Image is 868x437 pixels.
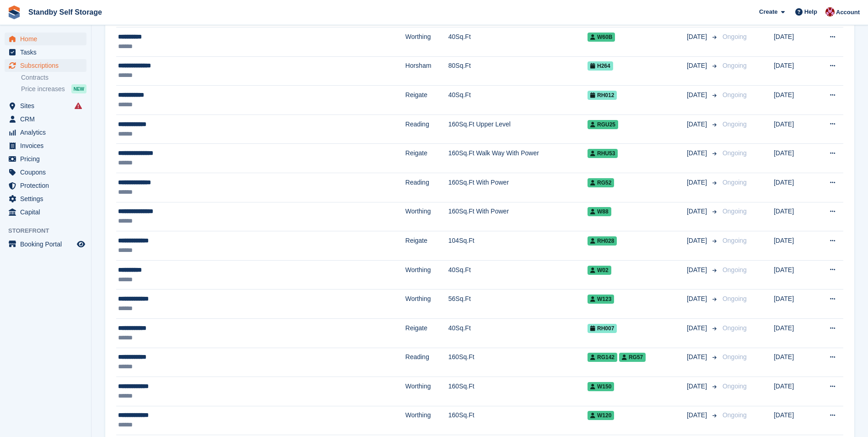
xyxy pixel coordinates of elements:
span: Home [20,33,75,45]
span: Settings [20,192,75,205]
span: RH007 [588,324,617,333]
td: [DATE] [774,377,814,406]
td: 40Sq.Ft [448,86,588,115]
td: [DATE] [774,231,814,261]
td: Reading [405,348,448,377]
td: [DATE] [774,406,814,435]
span: Analytics [20,126,75,139]
span: W88 [588,207,611,216]
span: Ongoing [722,382,747,390]
td: Reading [405,115,448,144]
span: Ongoing [722,411,747,419]
img: Rachel Corrigall [825,7,835,16]
span: [DATE] [687,294,709,304]
span: Protection [20,179,75,192]
span: Tasks [20,46,75,59]
td: 160Sq.Ft Upper Level [448,115,588,144]
span: Ongoing [722,353,747,361]
span: Ongoing [722,33,747,40]
span: Capital [20,206,75,218]
a: Price increases NEW [21,84,86,94]
td: Worthing [405,377,448,406]
td: 80Sq.Ft [448,56,588,86]
td: Reigate [405,86,448,115]
a: menu [5,113,86,126]
span: Sites [20,99,75,112]
span: Booking Portal [20,238,75,251]
span: RG52 [588,178,614,187]
span: W02 [588,266,611,275]
span: [DATE] [687,32,709,42]
td: Worthing [405,406,448,435]
span: Create [759,7,777,16]
span: Ongoing [722,295,747,302]
td: Reigate [405,144,448,173]
span: H264 [588,61,613,71]
a: menu [5,206,86,218]
span: W150 [588,382,614,391]
span: Ongoing [722,208,747,215]
a: menu [5,166,86,179]
td: [DATE] [774,260,814,290]
a: menu [5,139,86,152]
span: [DATE] [687,178,709,187]
td: [DATE] [774,115,814,144]
span: Ongoing [722,149,747,157]
td: 160Sq.Ft [448,377,588,406]
td: [DATE] [774,318,814,348]
span: Coupons [20,166,75,179]
span: W123 [588,295,614,304]
td: [DATE] [774,86,814,115]
td: [DATE] [774,290,814,319]
a: menu [5,59,86,72]
a: Standby Self Storage [25,5,106,20]
td: Reigate [405,318,448,348]
span: Pricing [20,153,75,165]
a: menu [5,192,86,205]
span: [DATE] [687,410,709,420]
td: 160Sq.Ft [448,406,588,435]
td: 104Sq.Ft [448,231,588,261]
span: [DATE] [687,352,709,362]
td: [DATE] [774,348,814,377]
span: Ongoing [722,237,747,244]
span: Account [836,8,860,17]
a: menu [5,99,86,112]
span: [DATE] [687,61,709,71]
span: [DATE] [687,148,709,158]
span: Help [804,7,817,16]
span: RG142 [588,353,617,362]
a: menu [5,33,86,45]
td: [DATE] [774,202,814,231]
td: 160Sq.Ft With Power [448,173,588,202]
td: Reading [405,173,448,202]
span: [DATE] [687,265,709,275]
td: [DATE] [774,27,814,56]
span: Storefront [8,226,91,235]
span: [DATE] [687,90,709,100]
td: 40Sq.Ft [448,27,588,56]
td: 56Sq.Ft [448,290,588,319]
span: [DATE] [687,382,709,391]
td: Worthing [405,260,448,290]
div: NEW [71,84,86,93]
td: 40Sq.Ft [448,318,588,348]
span: RG57 [619,353,646,362]
span: RHU53 [588,149,618,158]
a: menu [5,126,86,139]
span: [DATE] [687,207,709,216]
a: menu [5,153,86,165]
i: Smart entry sync failures have occurred [75,102,82,109]
td: [DATE] [774,144,814,173]
span: [DATE] [687,236,709,246]
a: menu [5,46,86,59]
span: RH012 [588,91,617,100]
span: Ongoing [722,91,747,98]
td: 160Sq.Ft Walk Way With Power [448,144,588,173]
span: RGU25 [588,120,618,129]
span: CRM [20,113,75,126]
img: stora-icon-8386f47178a22dfd0bd8f6a31ec36ba5ce8667c1dd55bd0f319d3a0aa187defe.svg [7,5,21,19]
span: W120 [588,411,614,420]
td: Worthing [405,27,448,56]
a: menu [5,179,86,192]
